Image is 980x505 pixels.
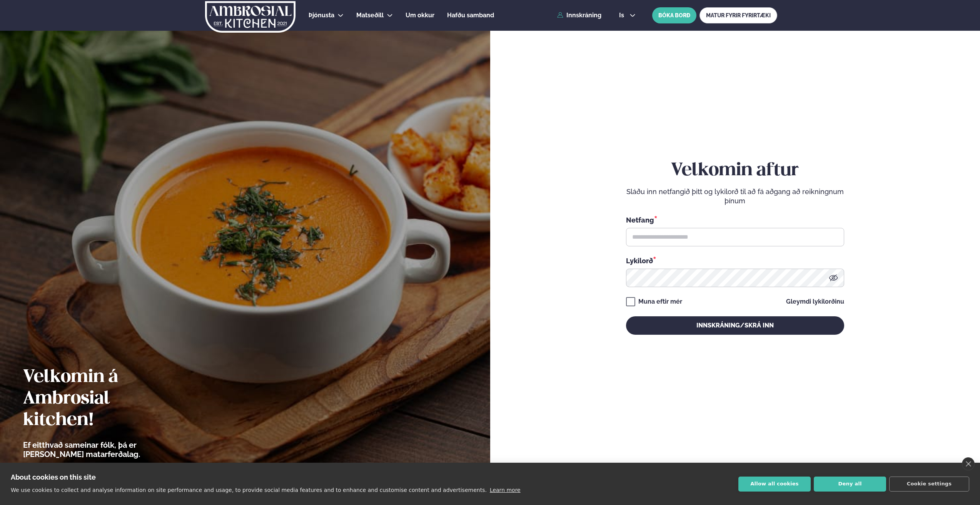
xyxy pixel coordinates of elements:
span: is [619,12,626,18]
p: Sláðu inn netfangið þitt og lykilorð til að fá aðgang að reikningnum þínum [626,187,844,206]
button: Cookie settings [889,477,969,492]
a: Þjónusta [309,11,334,20]
a: Hafðu samband [447,11,494,20]
a: Um okkur [406,11,434,20]
a: MATUR FYRIR FYRIRTÆKI [700,7,777,23]
div: Netfang [626,215,844,225]
a: close [962,457,975,470]
span: Þjónusta [309,12,334,19]
a: Matseðill [356,11,384,20]
a: Learn more [490,487,521,493]
h2: Velkomin á Ambrosial kitchen! [23,367,183,431]
span: Hafðu samband [447,12,494,19]
a: Innskráning [557,12,601,19]
strong: About cookies on this site [11,473,96,481]
p: We use cookies to collect and analyse information on site performance and usage, to provide socia... [11,487,487,493]
img: logo [204,1,296,33]
button: Allow all cookies [738,477,811,492]
p: Ef eitthvað sameinar fólk, þá er [PERSON_NAME] matarferðalag. [23,440,183,459]
span: Um okkur [406,12,434,19]
button: Innskráning/Skrá inn [626,316,844,335]
button: is [613,12,642,18]
span: Matseðill [356,12,384,19]
a: Gleymdi lykilorðinu [786,299,844,305]
h2: Velkomin aftur [626,160,844,181]
button: Deny all [814,477,886,492]
button: BÓKA BORÐ [652,7,696,23]
div: Lykilorð [626,256,844,266]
